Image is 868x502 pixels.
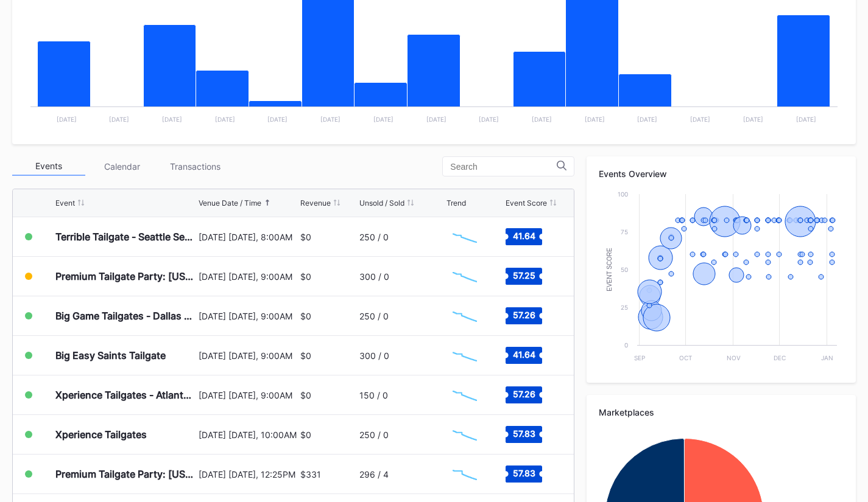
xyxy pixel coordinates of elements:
div: $0 [300,430,311,440]
text: [DATE] [267,116,288,123]
div: Transactions [158,157,231,176]
text: 0 [624,341,628,349]
text: 57.83 [513,428,535,439]
svg: Chart title [446,459,483,489]
div: $331 [300,469,321,479]
div: [DATE] [DATE], 9:00AM [199,271,297,282]
div: Venue Date / Time [199,198,261,207]
div: Events Overview [599,169,844,179]
svg: Chart title [446,301,483,331]
div: $0 [300,271,311,282]
text: [DATE] [57,116,77,123]
div: Events [12,157,85,176]
div: [DATE] [DATE], 9:00AM [199,350,297,361]
text: 41.64 [513,349,535,360]
text: 57.26 [513,310,535,320]
text: 75 [621,228,628,235]
div: 250 / 0 [359,430,389,440]
text: [DATE] [796,116,816,123]
text: Event Score [606,248,613,291]
div: Xperience Tailgates - Atlanta Falcons at [US_STATE] Vikings [55,389,196,401]
svg: Chart title [446,419,483,450]
text: 25 [621,304,628,311]
text: 57.83 [513,468,535,478]
div: Big Game Tailgates - Dallas Cowboys Vs [US_STATE] Giants Tailgate [55,310,196,322]
text: 50 [621,266,628,273]
text: [DATE] [109,116,129,123]
div: 296 / 4 [359,469,389,479]
text: 57.25 [513,270,535,281]
div: 250 / 0 [359,232,389,242]
div: Xperience Tailgates [55,428,147,441]
div: [DATE] [DATE], 9:00AM [199,390,297,400]
div: Big Easy Saints Tailgate [55,349,166,361]
div: Event Score [506,198,547,207]
text: [DATE] [479,116,499,123]
div: [DATE] [DATE], 9:00AM [199,311,297,321]
div: Calendar [85,157,158,176]
div: Trend [446,198,466,207]
text: 41.64 [513,231,535,241]
text: Nov [727,354,741,361]
div: 250 / 0 [359,311,389,321]
text: Dec [774,354,786,361]
svg: Chart title [446,340,483,371]
svg: Chart title [446,261,483,291]
div: [DATE] [DATE], 8:00AM [199,232,297,242]
text: [DATE] [320,116,340,123]
text: [DATE] [690,116,710,123]
div: 300 / 0 [359,271,389,282]
svg: Chart title [599,188,843,371]
div: $0 [300,311,311,321]
div: Event [55,198,75,207]
input: Search [450,162,557,172]
div: Unsold / Sold [359,198,404,207]
text: [DATE] [162,116,182,123]
text: [DATE] [215,116,235,123]
text: 100 [618,190,628,198]
text: [DATE] [743,116,763,123]
text: [DATE] [373,116,393,123]
div: Premium Tailgate Party: [US_STATE] City Chiefs vs. Philadelphia Eagles [55,468,196,480]
div: $0 [300,232,311,242]
text: Jan [821,354,833,361]
div: Premium Tailgate Party: [US_STATE] Titans vs. Los Angeles Rams [55,270,196,282]
text: Sep [635,354,646,361]
text: 57.26 [513,389,535,399]
div: $0 [300,350,311,361]
div: $0 [300,390,311,400]
div: 150 / 0 [359,390,388,400]
div: 300 / 0 [359,350,389,361]
div: Marketplaces [599,407,844,417]
text: Oct [680,354,693,361]
svg: Chart title [446,221,483,252]
div: [DATE] [DATE], 10:00AM [199,430,297,440]
svg: Chart title [446,380,483,410]
text: [DATE] [532,116,552,123]
div: Revenue [300,198,331,207]
text: [DATE] [585,116,605,123]
text: [DATE] [637,116,657,123]
div: Terrible Tailgate - Seattle Seahawks at Pittsburgh Steelers [55,231,196,243]
div: [DATE] [DATE], 12:25PM [199,469,297,479]
text: [DATE] [426,116,446,123]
